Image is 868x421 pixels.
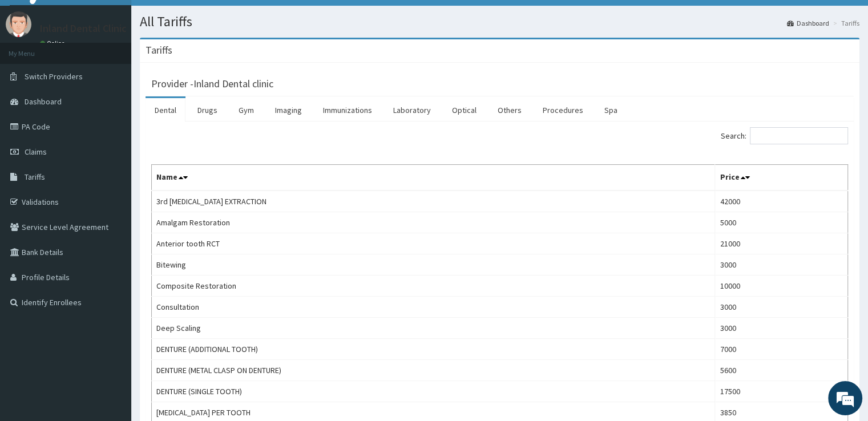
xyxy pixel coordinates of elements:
a: Optical [443,98,486,122]
td: 7000 [715,339,848,360]
td: DENTURE (ADDITIONAL TOOTH) [152,339,715,360]
span: Tariffs [25,172,45,182]
td: 3000 [715,254,848,276]
td: 5000 [715,212,848,233]
td: Deep Scaling [152,318,715,339]
td: 21000 [715,233,848,254]
h3: Provider - Inland Dental clinic [151,79,273,89]
a: Imaging [266,98,311,122]
label: Search: [721,127,848,144]
td: Consultation [152,297,715,318]
img: d_794563401_company_1708531726252_794563401 [21,57,46,86]
a: Gym [229,98,263,122]
div: Minimize live chat window [187,6,215,33]
span: We're online! [66,133,158,249]
a: Drugs [188,98,227,122]
a: Others [488,98,531,122]
a: Spa [595,98,627,122]
td: DENTURE (SINGLE TOOTH) [152,381,715,402]
img: User Image [6,11,31,37]
span: Switch Providers [25,71,83,82]
th: Name [152,165,715,191]
td: Amalgam Restoration [152,212,715,233]
a: Immunizations [314,98,381,122]
th: Price [715,165,848,191]
input: Search: [750,127,848,144]
a: Dashboard [787,18,829,28]
td: 3000 [715,297,848,318]
span: Claims [25,147,47,157]
td: 3rd [MEDICAL_DATA] EXTRACTION [152,191,715,212]
td: 3000 [715,318,848,339]
textarea: Type your message and hit 'Enter' [6,291,217,331]
td: 17500 [715,381,848,402]
td: DENTURE (METAL CLASP ON DENTURE) [152,360,715,381]
span: Dashboard [25,96,62,107]
a: Dental [146,98,185,122]
td: Composite Restoration [152,276,715,297]
li: Tariffs [830,18,859,28]
h3: Tariffs [146,45,172,55]
a: Online [40,39,67,47]
td: Bitewing [152,254,715,276]
td: 10000 [715,276,848,297]
td: 5600 [715,360,848,381]
div: Chat with us now [59,64,192,79]
a: Procedures [534,98,592,122]
a: Laboratory [384,98,440,122]
p: Inland Dental Clinic [40,23,127,34]
h1: All Tariffs [140,14,859,29]
td: Anterior tooth RCT [152,233,715,254]
td: 42000 [715,191,848,212]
